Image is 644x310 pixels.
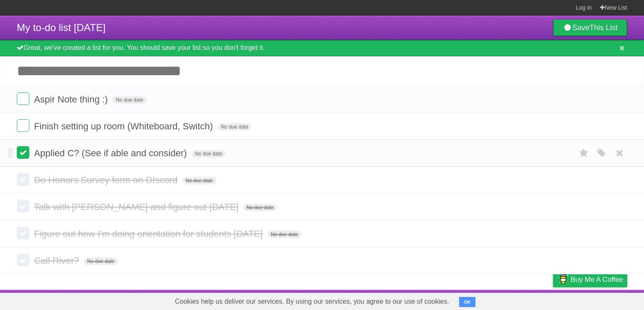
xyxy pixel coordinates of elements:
span: No due date [112,96,146,104]
a: Buy me a coffee [553,272,627,287]
a: Developers [469,292,503,308]
span: Applied C? (See if able and consider) [34,148,189,158]
span: Call River? [34,255,81,266]
span: Aspir Note thing :) [34,94,110,105]
span: Cookies help us deliver our services. By using our services, you agree to our use of cookies. [166,293,457,310]
span: Talk with [PERSON_NAME] and figure out [DATE] [34,202,240,212]
label: Done [17,254,29,266]
span: No due date [182,177,216,184]
label: Done [17,119,29,132]
label: Done [17,173,29,186]
span: No due date [243,204,277,211]
span: No due date [267,231,301,238]
b: This List [589,24,618,32]
a: Suggest a feature [574,292,627,308]
a: SaveThis List [553,19,627,36]
img: Buy me a coffee [557,272,569,286]
span: No due date [218,123,252,131]
button: OK [459,297,475,307]
label: Done [17,92,29,105]
span: No due date [84,257,118,265]
label: Done [17,146,29,159]
a: About [441,292,459,308]
label: Done [17,227,29,239]
span: Do Honors Survey form on DIscord [34,175,179,185]
a: Privacy [542,292,564,308]
label: Done [17,200,29,213]
span: Buy me a coffee [571,272,623,287]
span: No due date [192,150,226,158]
label: Star task [576,146,592,160]
span: Finish setting up room (Whiteboard, Switch) [34,121,215,131]
span: Figure out how I'm doing orientation for students [DATE] [34,229,265,239]
span: My to-do list [DATE] [17,22,106,33]
a: Terms [514,292,532,308]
